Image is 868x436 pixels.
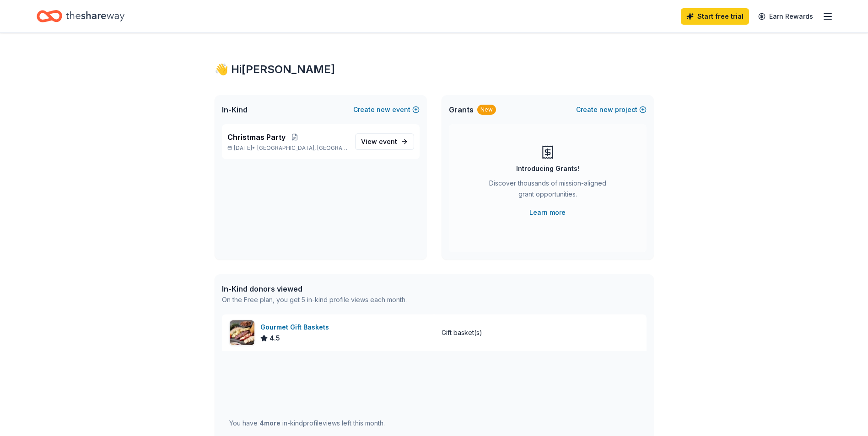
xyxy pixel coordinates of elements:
[753,8,819,25] a: Earn Rewards
[353,104,420,115] button: Createnewevent
[222,294,407,305] div: On the Free plan, you get 5 in-kind profile views each month.
[260,322,333,333] div: Gourmet Gift Baskets
[379,138,397,145] span: event
[681,8,749,25] a: Start free trial
[257,144,347,152] span: [GEOGRAPHIC_DATA], [GEOGRAPHIC_DATA]
[229,418,385,429] div: You have in-kind profile views left this month.
[576,104,647,115] button: Createnewproject
[222,283,407,294] div: In-Kind donors viewed
[227,132,286,143] span: Christmas Party
[442,327,482,338] div: Gift basket(s)
[259,419,280,427] span: 4 more
[222,104,248,115] span: In-Kind
[227,144,348,152] p: [DATE] •
[529,207,566,218] a: Learn more
[449,104,474,115] span: Grants
[37,5,124,27] a: Home
[215,62,654,77] div: 👋 Hi [PERSON_NAME]
[377,104,390,115] span: new
[361,136,397,147] span: View
[355,133,414,150] a: View event
[270,333,280,344] span: 4.5
[230,320,254,345] img: Image for Gourmet Gift Baskets
[599,104,613,115] span: new
[516,163,579,174] div: Introducing Grants!
[477,105,496,115] div: New
[485,178,610,203] div: Discover thousands of mission-aligned grant opportunities.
